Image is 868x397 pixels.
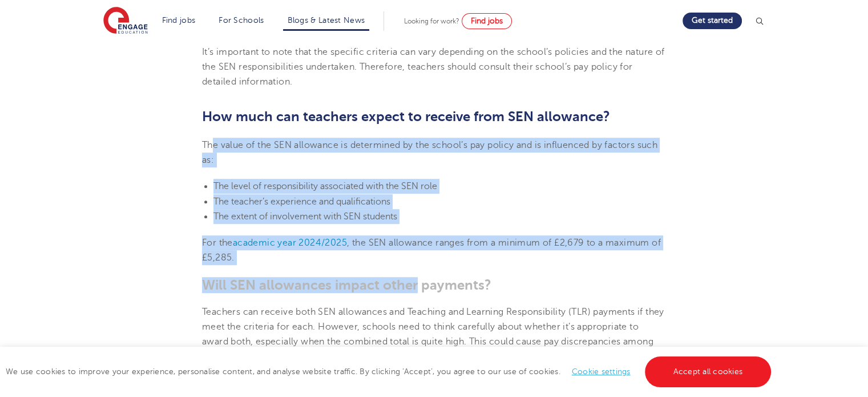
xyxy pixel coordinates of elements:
[404,17,459,25] span: Looking for work?
[213,197,390,207] span: The teacher’s experience and qualifications​
[683,13,742,29] a: Get started
[213,211,397,222] span: The extent of involvement with SEN students​
[202,109,610,125] span: How much can teachers expect to receive from SEN allowance?
[213,181,437,191] span: The level of responsibility associated with the SEN role​
[103,7,148,35] img: Engage Education
[219,16,264,25] a: For Schools
[202,238,661,263] span: , the SEN allowance ranges from a minimum of £2,679 to a maximum of £5,285.
[462,13,512,29] a: Find jobs
[202,238,233,248] span: For the
[233,238,347,248] a: academic year 2024/2025
[471,17,503,25] span: Find jobs
[202,277,491,293] span: Will SEN allowances impact other payments?
[202,140,657,165] span: The value of the SEN allowance is determined by the school’s pay policy and is influenced by fact...
[202,47,664,87] span: It’s important to note that the specific criteria can vary depending on the school’s policies and...
[202,307,664,392] span: Teachers can receive both SEN allowances and Teaching and Learning Responsibility (TLR) payments ...
[6,367,774,376] span: We use cookies to improve your experience, personalise content, and analyse website traffic. By c...
[572,367,631,376] a: Cookie settings
[288,16,365,25] a: Blogs & Latest News
[162,16,196,25] a: Find jobs
[645,356,772,387] a: Accept all cookies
